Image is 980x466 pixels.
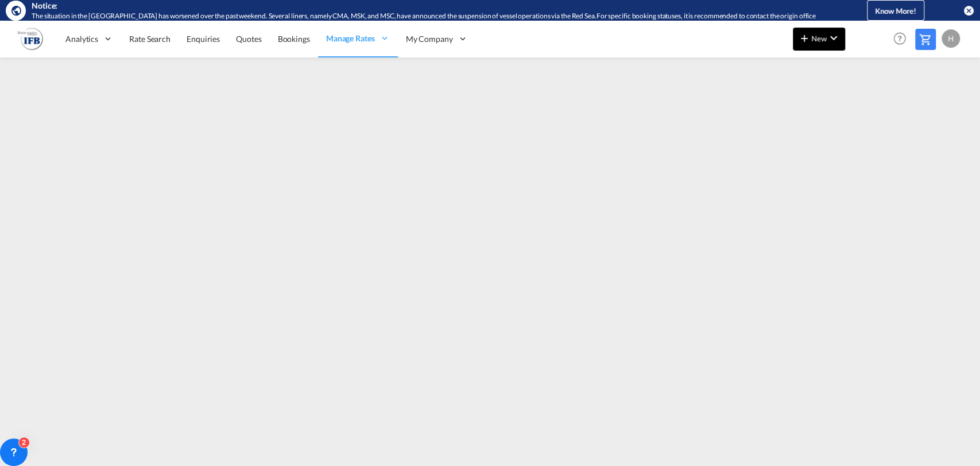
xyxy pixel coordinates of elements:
[875,6,916,16] span: Know More!
[57,20,121,57] div: Analytics
[278,34,310,44] span: Bookings
[963,5,974,16] button: icon-close-circle
[942,29,960,48] div: H
[406,33,453,45] span: My Company
[228,20,269,57] a: Quotes
[121,20,179,57] a: Rate Search
[129,34,171,44] span: Rate Search
[187,34,220,44] span: Enquiries
[236,34,261,44] span: Quotes
[17,26,43,52] img: b628ab10256c11eeb52753acbc15d091.png
[179,20,228,57] a: Enquiries
[890,29,909,48] span: Help
[10,5,22,16] md-icon: icon-earth
[32,11,829,21] div: The situation in the Red Sea has worsened over the past weekend. Several liners, namely CMA, MSK,...
[797,31,811,45] md-icon: icon-plus 400-fg
[793,28,845,51] button: icon-plus 400-fgNewicon-chevron-down
[827,31,840,45] md-icon: icon-chevron-down
[890,29,915,49] div: Help
[270,20,318,57] a: Bookings
[797,34,840,43] span: New
[65,33,98,45] span: Analytics
[318,20,398,57] div: Manage Rates
[398,20,476,57] div: My Company
[326,33,375,44] span: Manage Rates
